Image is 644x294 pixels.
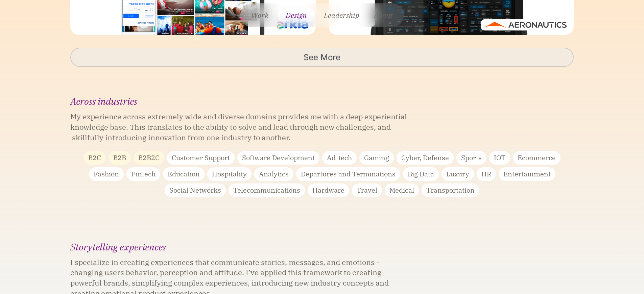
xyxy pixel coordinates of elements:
div: Transportation [426,186,475,195]
div: Sports [461,153,482,163]
a: About [368,8,399,23]
div: Education [168,169,200,179]
div: Gaming [364,153,389,163]
div: Software Development [242,153,315,163]
div: My experience across extremely wide and diverse domains provides me with a deep experiential know... [70,112,408,143]
div: Analytics [259,169,289,179]
div: Entertainment [503,169,551,179]
div: Cyber, Defense [401,153,449,163]
div: Departures and Terminations [301,169,396,179]
div: Storytelling experiences [70,242,574,252]
div: IOT [494,153,505,163]
a: Leadership [318,8,365,23]
div: B2C [88,153,101,163]
div: Big Data [408,169,434,179]
a: Work [245,8,275,23]
div: Across industries [70,97,574,106]
div: Medical [389,186,414,195]
div: Hardware [312,186,344,195]
div: Fintech [131,169,156,179]
div: Customer Support [172,153,230,163]
div: Ecommerce [518,153,556,163]
a: Design [278,8,315,23]
div: Fashion [94,169,119,179]
div: B2B [113,153,126,163]
div: Social Networks [169,186,221,195]
div: Telecommunications [233,186,300,195]
div: Hospitality [212,169,247,179]
div: Luxury [446,169,469,179]
div: HR [481,169,491,179]
a: See More [70,48,574,67]
div: Ad-tech [327,153,352,163]
div: Travel [357,186,377,195]
div: B2B2C [138,153,160,163]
